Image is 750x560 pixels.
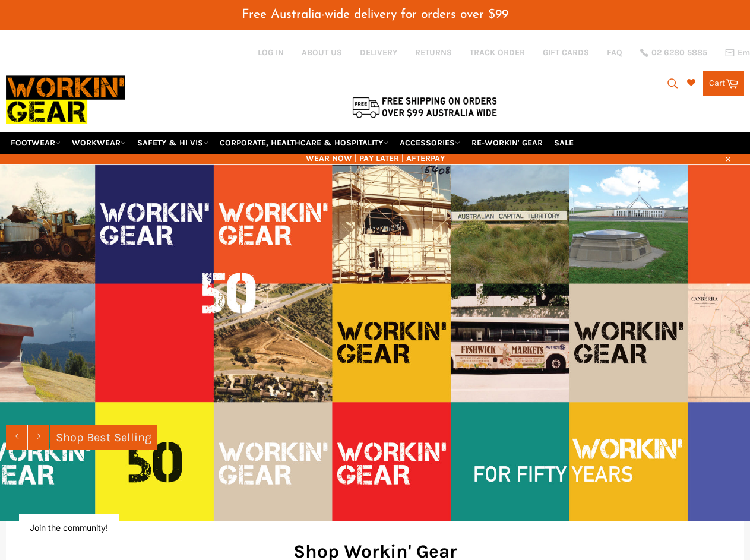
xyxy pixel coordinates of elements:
[360,47,397,58] a: DELIVERY
[470,47,525,58] a: TRACK ORDER
[242,8,508,21] span: Free Australia-wide delivery for orders over $99
[6,153,744,164] span: WEAR NOW | PAY LATER | AFTERPAY
[302,47,342,58] a: ABOUT US
[50,425,157,450] a: Shop Best Selling
[415,47,452,58] a: RETURNS
[395,132,465,153] a: ACCESSORIES
[215,132,393,153] a: CORPORATE, HEALTHCARE & HOSPITALITY
[258,48,284,58] a: Log in
[6,132,65,153] a: FOOTWEAR
[549,132,578,153] a: SALE
[30,523,108,533] button: Join the community!
[467,132,548,153] a: RE-WORKIN' GEAR
[651,49,707,57] span: 02 6280 5885
[607,47,622,58] a: FAQ
[350,94,499,119] img: Flat $9.95 shipping Australia wide
[640,49,707,57] a: 02 6280 5885
[6,68,125,132] img: Workin Gear leaders in Workwear, Safety Boots, PPE, Uniforms. Australia's No.1 in Workwear
[543,47,589,58] a: GIFT CARDS
[132,132,213,153] a: SAFETY & HI VIS
[67,132,131,153] a: WORKWEAR
[703,71,744,96] a: Cart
